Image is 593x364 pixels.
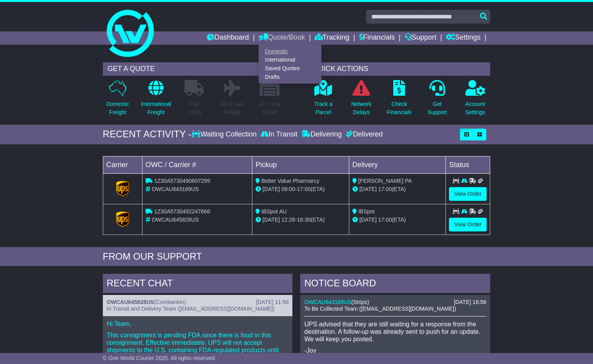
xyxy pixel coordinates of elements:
[255,216,346,224] div: - (ETA)
[281,186,295,192] span: 09:00
[454,299,486,306] div: [DATE] 16:56
[255,185,346,193] div: - (ETA)
[446,31,480,45] a: Settings
[358,178,412,184] span: [PERSON_NAME] PA
[106,80,130,121] a: DomesticFreight
[304,347,486,354] p: -Joy
[103,355,216,361] span: © One World Courier 2025. All rights reserved.
[304,320,486,343] p: UPS advised that they are still waiting for a response from the destination. A follow-up was alre...
[427,80,447,121] a: GetSupport
[140,80,172,121] a: InternationalFreight
[304,299,486,306] div: ( )
[315,31,349,45] a: Tracking
[107,299,154,305] a: OWCAU645828US
[152,186,199,192] span: OWCAU643169US
[256,299,288,306] div: [DATE] 11:56
[192,130,259,139] div: Waiting Collection
[300,274,490,295] div: NOTICE BOARD
[103,129,192,140] div: RECENT ACTIVITY -
[261,178,319,184] span: Better Value Pharmarcy
[154,178,210,184] span: 1Z30A5730490607299
[156,299,184,305] span: Combantrin
[116,181,130,197] img: GetCarrierServiceLogo
[465,100,485,116] p: Account Settings
[299,130,344,139] div: Delivering
[378,217,392,223] span: 17:00
[297,217,311,223] span: 16:30
[359,31,395,45] a: Financials
[103,251,490,262] div: FROM OUR SUPPORT
[449,218,487,231] a: View Order
[107,320,289,328] p: Hi Team,
[259,73,321,81] a: Drafts
[351,80,372,121] a: NetworkDelays
[259,45,321,84] div: Quote/Book
[405,31,436,45] a: Support
[259,47,321,56] a: Domestic
[259,130,299,139] div: In Transit
[465,80,486,121] a: AccountSettings
[304,299,351,305] a: OWCAU643169US
[107,306,275,312] span: In Transit and Delivery Team ([EMAIL_ADDRESS][DOMAIN_NAME])
[142,156,252,173] td: OWC / Carrier #
[103,156,142,173] td: Carrier
[344,130,383,139] div: Delivered
[387,100,412,116] p: Check Financials
[349,156,446,173] td: Delivery
[252,156,349,173] td: Pickup
[116,211,130,227] img: GetCarrierServiceLogo
[281,217,295,223] span: 12:26
[141,100,171,116] p: International Freight
[352,185,443,193] div: (ETA)
[154,208,210,215] span: 1Z30A5730492247666
[259,31,305,45] a: Quote/Book
[184,100,204,116] p: Full Loads
[314,100,332,116] p: Track a Parcel
[358,208,375,215] span: IBSpot
[263,217,280,223] span: [DATE]
[263,186,280,192] span: [DATE]
[351,100,371,116] p: Network Delays
[103,274,293,295] div: RECENT CHAT
[359,217,377,223] span: [DATE]
[106,100,129,116] p: Domestic Freight
[308,62,491,76] div: QUICK ACTIONS
[446,156,490,173] td: Status
[378,186,392,192] span: 17:00
[359,186,377,192] span: [DATE]
[259,64,321,73] a: Saved Quotes
[103,62,285,76] div: GET A QUOTE
[259,100,281,116] p: Air / Sea Depot
[152,217,199,223] span: OWCAU645828US
[221,100,244,116] p: Air & Sea Freight
[428,100,447,116] p: Get Support
[261,208,287,215] span: IBSpot AU
[304,306,456,312] span: To Be Collected Team ([EMAIL_ADDRESS][DOMAIN_NAME])
[107,299,289,306] div: ( )
[449,187,487,201] a: View Order
[387,80,412,121] a: CheckFinancials
[353,299,367,305] span: Strips
[352,216,443,224] div: (ETA)
[207,31,249,45] a: Dashboard
[259,56,321,64] a: International
[314,80,333,121] a: Track aParcel
[297,186,311,192] span: 17:00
